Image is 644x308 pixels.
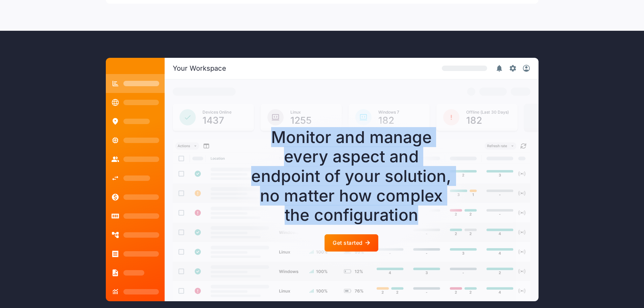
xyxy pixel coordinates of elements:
div: Offline (Last 30 Days) [466,110,509,115]
div: Linux [290,110,312,115]
div: Get started [333,240,362,246]
div: Monitor and manage every aspect and endpoint of your solution, no matter how complex the configur... [250,127,453,225]
div: 182 [466,116,509,125]
div: Windows 7 [378,110,400,115]
div: 1437 [202,116,232,125]
div: Your Workspace [173,64,226,72]
a: Get started [325,234,378,252]
div: Devices Online [202,110,232,115]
